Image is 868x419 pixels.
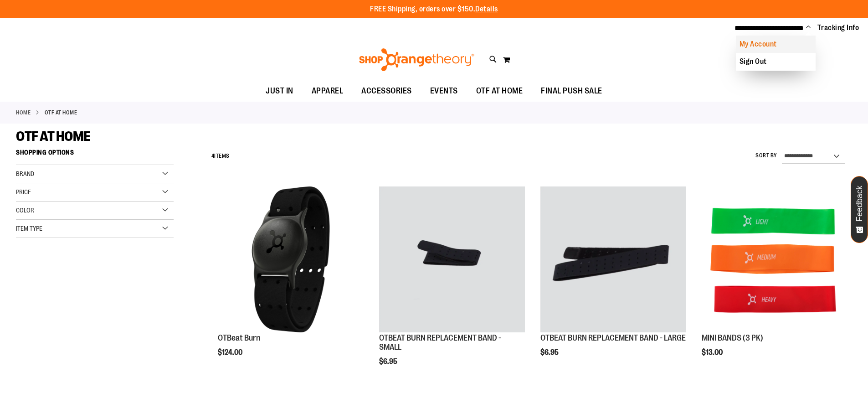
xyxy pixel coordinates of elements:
[736,36,816,53] a: My Account
[536,182,691,380] div: product
[540,186,686,334] a: OTBEAT BURN REPLACEMENT BAND - LARGE
[379,333,501,352] a: OTBEAT BURN REPLACEMENT BAND - SMALL
[211,153,215,159] span: 4
[370,4,498,15] p: FREE Shipping, orders over $150.
[45,109,77,117] strong: OTF AT HOME
[303,81,353,102] a: APPAREL
[702,186,847,334] a: MINI BANDS (3 PK)
[540,186,686,332] img: OTBEAT BURN REPLACEMENT BAND - LARGE
[218,186,364,334] a: Main view of OTBeat Burn 6.0-C
[16,207,34,214] span: Color
[541,81,602,101] span: FINAL PUSH SALE
[702,186,847,332] img: MINI BANDS (3 PK)
[476,81,523,101] span: OTF AT HOME
[211,149,230,163] h2: Items
[736,53,816,70] a: Sign Out
[702,333,763,342] a: MINI BANDS (3 PK)
[697,182,852,380] div: product
[755,152,777,160] label: Sort By
[817,23,859,33] a: Tracking Info
[532,81,611,102] a: FINAL PUSH SALE
[16,170,34,177] span: Brand
[266,81,293,101] span: JUST IN
[218,348,244,357] span: $124.00
[218,186,364,332] img: Main view of OTBeat Burn 6.0-C
[16,129,91,144] span: OTF AT HOME
[16,145,174,165] strong: Shopping Options
[430,81,458,101] span: EVENTS
[540,348,560,357] span: $6.95
[379,186,525,334] a: OTBEAT BURN REPLACEMENT BAND - SMALL
[361,81,412,101] span: ACCESSORIES
[213,182,368,380] div: product
[257,81,303,102] a: JUST IN
[379,186,525,332] img: OTBEAT BURN REPLACEMENT BAND - SMALL
[358,48,476,71] img: Shop Orangetheory
[375,182,529,388] div: product
[421,81,467,102] a: EVENTS
[851,176,868,243] button: Feedback - Show survey
[16,109,31,117] a: Home
[352,81,421,102] a: ACCESSORIES
[16,188,31,196] span: Price
[855,186,864,222] span: Feedback
[806,23,811,32] button: Account menu
[379,357,399,366] span: $6.95
[16,225,42,232] span: Item Type
[218,333,260,342] a: OTBeat Burn
[540,333,686,342] a: OTBEAT BURN REPLACEMENT BAND - LARGE
[312,81,344,101] span: APPAREL
[475,5,498,13] a: Details
[702,348,724,357] span: $13.00
[467,81,532,101] a: OTF AT HOME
